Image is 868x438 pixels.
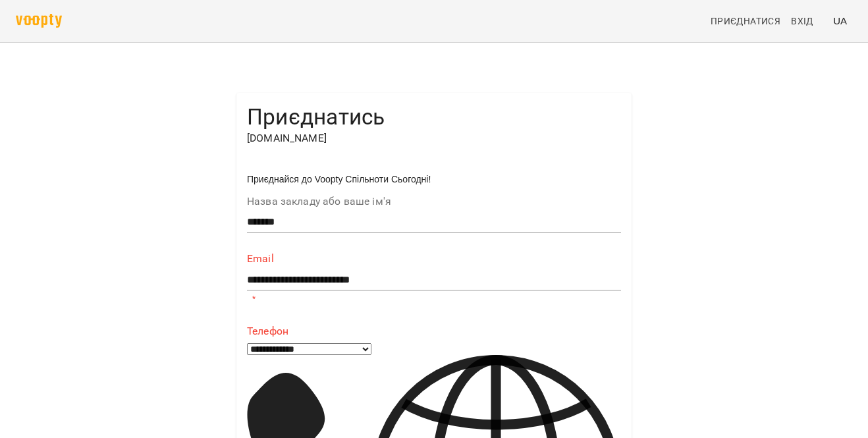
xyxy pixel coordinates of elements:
button: UA [828,9,852,33]
img: voopty.png [16,14,62,28]
span: UA [833,14,847,28]
h4: Приєднатись [247,103,621,130]
label: Телефон [247,326,621,337]
span: Вхід [791,13,813,29]
a: Вхід [786,9,828,33]
select: Phone number country [247,343,371,355]
a: Приєднатися [705,9,786,33]
p: [DOMAIN_NAME] [247,130,621,146]
span: Приєднатися [711,13,780,29]
label: Назва закладу або ваше ім'я [247,196,621,207]
label: Email [247,254,621,264]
